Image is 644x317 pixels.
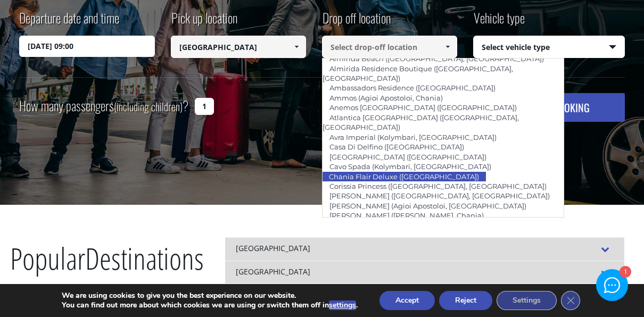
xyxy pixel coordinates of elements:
[619,267,630,278] div: 1
[323,159,498,174] a: Cavo Spada (Kolymbari, [GEOGRAPHIC_DATA])
[439,36,457,58] a: Show All Items
[439,291,492,310] button: Reject
[114,98,183,114] small: (including children)
[323,90,450,105] a: Ammos (Agioi Apostoloi, Chania)
[323,130,503,145] a: Avra Imperial (Kolymbari, [GEOGRAPHIC_DATA])
[323,188,557,203] a: [PERSON_NAME] ([GEOGRAPHIC_DATA], [GEOGRAPHIC_DATA])
[171,9,237,36] label: Pick up location
[62,301,358,310] p: You can find out more about which cookies we are using or switch them off in .
[323,100,524,115] a: Anemos [GEOGRAPHIC_DATA] ([GEOGRAPHIC_DATA])
[19,93,188,119] label: How many passengers ?
[323,208,491,223] a: [PERSON_NAME] ([PERSON_NAME], Chania)
[323,198,533,213] a: [PERSON_NAME] (Agioi Apostoloi, [GEOGRAPHIC_DATA])
[10,238,85,287] span: Popular
[474,36,624,59] span: Select vehicle type
[323,61,513,86] a: Almirida Residence Boutique ([GEOGRAPHIC_DATA], [GEOGRAPHIC_DATA])
[225,237,624,261] div: [GEOGRAPHIC_DATA]
[225,261,624,284] div: [GEOGRAPHIC_DATA]
[323,149,493,164] a: [GEOGRAPHIC_DATA] ([GEOGRAPHIC_DATA])
[62,291,358,301] p: We are using cookies to give you the best experience on our website.
[322,9,391,36] label: Drop off location
[323,179,554,194] a: Corissia Princess ([GEOGRAPHIC_DATA], [GEOGRAPHIC_DATA])
[323,139,471,154] a: Casa Di Delfino ([GEOGRAPHIC_DATA])
[19,9,119,36] label: Departure date and time
[323,110,519,135] a: Atlantica [GEOGRAPHIC_DATA] ([GEOGRAPHIC_DATA], [GEOGRAPHIC_DATA])
[10,237,204,295] h2: Destinations
[171,36,306,58] input: Select pickup location
[329,301,356,310] button: settings
[287,36,305,58] a: Show All Items
[497,291,557,310] button: Settings
[561,291,580,310] button: Close GDPR Cookie Banner
[322,36,457,58] input: Select drop-off location
[323,80,502,95] a: Ambassadors Residence ([GEOGRAPHIC_DATA])
[323,51,551,66] a: Almirida Beach ([GEOGRAPHIC_DATA], [GEOGRAPHIC_DATA])
[379,291,435,310] button: Accept
[473,9,525,36] label: Vehicle type
[322,169,486,184] a: Chania Flair Deluxe ([GEOGRAPHIC_DATA])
